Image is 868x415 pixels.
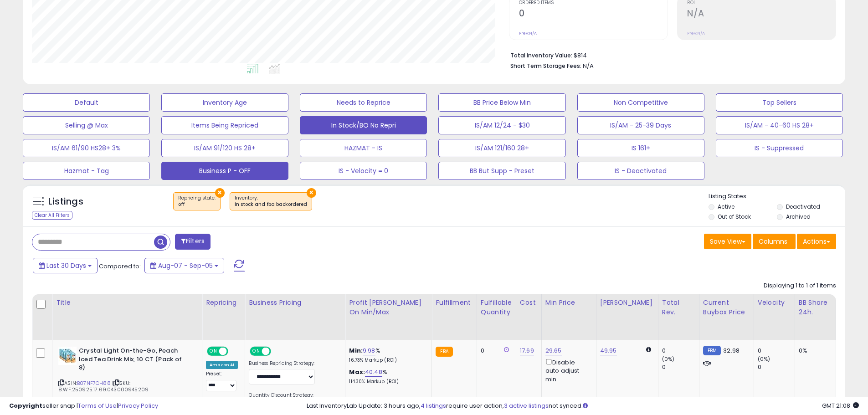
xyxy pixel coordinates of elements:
[436,347,452,357] small: FBA
[161,162,288,180] button: Business P - OFF
[519,31,537,36] small: Prev: N/A
[349,368,365,376] b: Max:
[709,192,845,201] p: Listing States:
[662,347,699,355] div: 0
[519,0,668,5] span: Ordered Items
[687,8,836,20] h2: N/A
[718,203,734,210] label: Active
[349,357,425,364] p: 16.73% Markup (ROI)
[77,379,111,387] a: B07NF7CH88
[23,162,150,180] button: Hazmat - Tag
[797,234,836,249] button: Actions
[349,347,425,364] div: %
[438,162,565,180] button: BB But Supp - Preset
[345,294,432,340] th: The percentage added to the cost of goods (COGS) that forms the calculator for Min & Max prices.
[249,360,315,367] label: Business Repricing Strategy:
[349,368,425,385] div: %
[704,234,751,249] button: Save View
[58,347,77,365] img: 51zYzEnCWNL._SL40_.jpg
[577,162,704,180] button: IS - Deactivated
[758,347,795,355] div: 0
[545,346,562,355] a: 29.65
[510,49,829,60] li: $814
[78,401,117,410] a: Terms of Use
[161,116,288,134] button: Items Being Repriced
[48,195,83,208] h5: Listings
[703,346,721,355] small: FBM
[577,139,704,157] button: IS 161+
[758,363,795,371] div: 0
[716,139,843,157] button: IS - Suppressed
[9,402,158,410] div: seller snap | |
[577,116,704,134] button: IS/AM - 25-39 Days
[545,298,592,307] div: Min Price
[161,139,288,157] button: IS/AM 91/120 HS 28+
[300,162,427,180] button: IS - Velocity = 0
[270,348,284,355] span: OFF
[99,262,141,271] span: Compared to:
[206,361,238,369] div: Amazon AI
[175,234,211,250] button: Filters
[519,8,668,20] h2: 0
[600,346,617,355] a: 49.95
[23,93,150,112] button: Default
[349,346,363,355] b: Min:
[662,363,699,371] div: 0
[349,298,428,317] div: Profit [PERSON_NAME] on Min/Max
[438,93,565,112] button: BB Price Below Min
[545,357,589,384] div: Disable auto adjust min
[215,188,225,198] button: ×
[438,116,565,134] button: IS/AM 12/24 - $30
[227,348,241,355] span: OFF
[716,93,843,112] button: Top Sellers
[33,258,98,273] button: Last 30 Days
[79,347,190,374] b: Crystal Light On-the-Go, Peach Iced Tea Drink Mix, 10 CT (Pack of 8)
[799,347,829,355] div: 0%
[799,298,832,317] div: BB Share 24h.
[208,348,219,355] span: ON
[504,401,549,410] a: 3 active listings
[249,298,341,307] div: Business Pricing
[300,93,427,112] button: Needs to Reprice
[161,93,288,112] button: Inventory Age
[235,195,307,208] span: Inventory :
[158,261,213,270] span: Aug-07 - Sep-05
[206,371,238,391] div: Preset:
[438,139,565,157] button: IS/AM 121/160 28+
[662,355,675,363] small: (0%)
[56,298,198,307] div: Title
[235,201,307,208] div: in stock and fba backordered
[436,298,473,307] div: Fulfillment
[9,401,42,410] strong: Copyright
[300,116,427,134] button: In Stock/BO No Repri
[758,298,791,307] div: Velocity
[687,0,836,5] span: ROI
[23,116,150,134] button: Selling @ Max
[520,298,538,307] div: Cost
[300,139,427,157] button: HAZMAT - IS
[307,188,316,198] button: ×
[510,62,581,70] b: Short Term Storage Fees:
[510,51,572,59] b: Total Inventory Value:
[206,298,241,307] div: Repricing
[759,237,787,246] span: Columns
[251,348,262,355] span: ON
[178,201,216,208] div: off
[600,298,654,307] div: [PERSON_NAME]
[178,195,216,208] span: Repricing state :
[481,298,512,317] div: Fulfillable Quantity
[703,298,750,317] div: Current Buybox Price
[307,402,859,410] div: Last InventoryLab Update: 3 hours ago, require user action, not synced.
[46,261,86,270] span: Last 30 Days
[32,211,72,220] div: Clear All Filters
[365,368,382,377] a: 40.48
[822,401,859,410] span: 2025-10-6 21:08 GMT
[718,213,751,220] label: Out of Stock
[118,401,158,410] a: Privacy Policy
[764,282,836,290] div: Displaying 1 to 1 of 1 items
[687,31,705,36] small: Prev: N/A
[577,93,704,112] button: Non Competitive
[753,234,796,249] button: Columns
[716,116,843,134] button: IS/AM - 40-60 HS 28+
[583,61,594,70] span: N/A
